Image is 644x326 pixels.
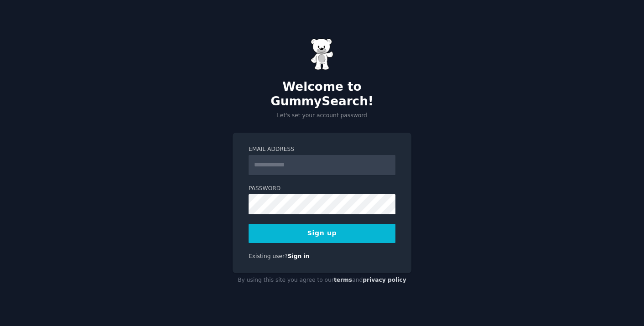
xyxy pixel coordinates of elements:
[288,253,310,259] a: Sign in
[249,224,395,243] button: Sign up
[249,145,395,154] label: Email Address
[233,80,411,109] h2: Welcome to GummySearch!
[311,38,333,70] img: Gummy Bear
[363,277,406,283] a: privacy policy
[249,253,288,259] span: Existing user?
[249,185,395,193] label: Password
[233,112,411,120] p: Let's set your account password
[233,273,411,288] div: By using this site you agree to our and
[334,277,352,283] a: terms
